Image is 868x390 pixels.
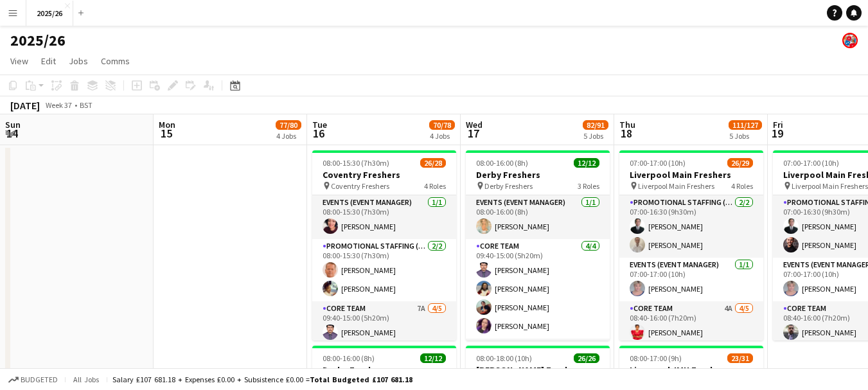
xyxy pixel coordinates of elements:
[112,375,412,384] div: Salary £107 681.18 + Expenses £0.00 + Subsistence £0.00 =
[21,375,58,384] span: Budgeted
[842,33,858,48] app-user-avatar: Event Managers
[64,53,93,69] a: Jobs
[69,55,88,67] span: Jobs
[36,53,61,69] a: Edit
[101,55,130,67] span: Comms
[80,100,93,110] div: BST
[310,375,412,384] span: Total Budgeted £107 681.18
[41,55,56,67] span: Edit
[71,375,102,384] span: All jobs
[10,99,40,112] div: [DATE]
[10,31,66,50] h1: 2025/26
[10,55,28,67] span: View
[42,100,75,110] span: Week 37
[96,53,135,69] a: Comms
[5,53,33,69] a: View
[26,1,73,26] button: 2025/26
[6,373,60,387] button: Budgeted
